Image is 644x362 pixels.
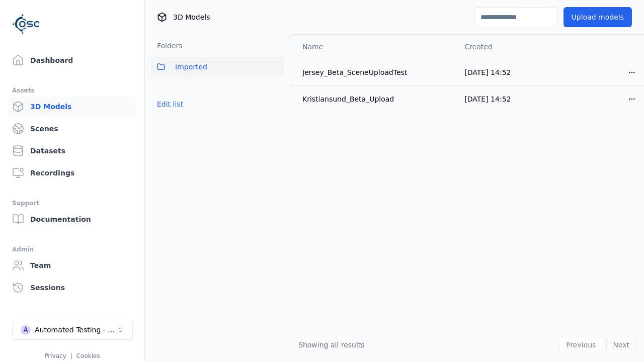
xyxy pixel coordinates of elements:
button: Edit list [151,95,189,113]
span: | [70,352,72,359]
span: [DATE] 14:52 [464,68,511,76]
span: Showing all results [298,341,365,349]
img: Logo [12,10,40,38]
th: Name [290,35,456,59]
a: Datasets [8,141,136,161]
div: Admin [12,243,132,255]
div: Kristiansund_Beta_Upload [302,94,448,104]
span: Imported [175,61,207,73]
span: [DATE] 14:52 [464,95,511,103]
div: A [21,325,31,335]
a: Sessions [8,278,136,298]
a: 3D Models [8,97,136,117]
h3: Folders [151,41,183,51]
a: Cookies [76,352,100,359]
div: Assets [12,84,132,97]
div: Automated Testing - Playwright [35,325,116,335]
button: Imported [151,57,284,77]
a: Recordings [8,163,136,183]
span: 3D Models [173,12,210,22]
div: Jersey_Beta_SceneUploadTest [302,67,448,77]
th: Created [456,35,550,59]
div: Support [12,197,132,209]
button: Select a workspace [12,320,133,340]
button: Upload models [563,7,632,27]
a: Scenes [8,119,136,139]
a: Team [8,255,136,276]
a: Documentation [8,209,136,229]
a: Privacy [44,352,66,359]
a: Dashboard [8,50,136,70]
